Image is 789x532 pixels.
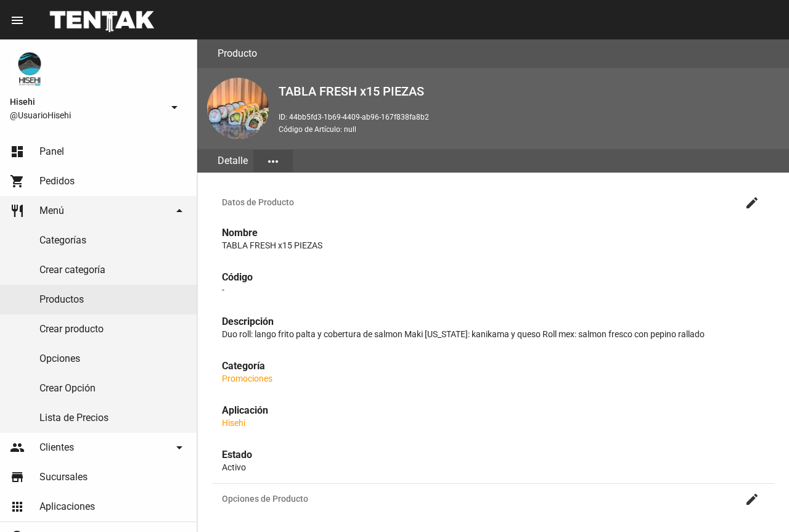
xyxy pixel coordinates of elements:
[222,418,245,428] a: Hisehi
[167,100,182,115] mat-icon: arrow_drop_down
[218,45,257,62] h3: Producto
[207,78,269,139] img: 4f3f8453-a237-4071-bea7-ce85fc351519.jpeg
[222,404,268,416] strong: Aplicación
[222,328,764,340] p: Duo roll: lango frito palta y cobertura de salmon Maki [US_STATE]: kanikama y queso Roll mex: sal...
[222,360,265,372] strong: Categoría
[737,483,777,520] iframe: chat widget
[10,49,49,89] img: b10aa081-330c-4927-a74e-08896fa80e0a.jpg
[222,239,764,252] p: TABLA FRESH x15 PIEZAS
[279,123,779,136] p: Código de Artículo: null
[279,81,779,101] h2: TABLA FRESH x15 PIEZAS
[39,471,88,483] span: Sucursales
[222,197,740,207] span: Datos de Producto
[10,203,25,218] mat-icon: restaurant
[222,284,764,296] p: -
[10,13,25,28] mat-icon: menu
[39,145,64,158] span: Panel
[10,440,25,455] mat-icon: people
[10,470,25,485] mat-icon: store
[222,271,253,283] strong: Código
[222,316,274,327] strong: Descripción
[222,449,252,460] strong: Estado
[10,499,25,514] mat-icon: apps
[10,109,162,121] span: @UsuarioHisehi
[39,441,74,454] span: Clientes
[745,195,759,210] mat-icon: create
[39,205,64,217] span: Menú
[212,149,253,173] div: Detalle
[10,174,25,189] mat-icon: shopping_cart
[279,111,779,123] p: ID: 44bb5fd3-1b69-4409-ab96-167f838fa8b2
[39,501,95,513] span: Aplicaciones
[253,150,293,172] button: Elegir sección
[172,440,187,455] mat-icon: arrow_drop_down
[172,203,187,218] mat-icon: arrow_drop_down
[222,494,740,504] span: Opciones de Producto
[10,94,162,109] span: Hisehi
[10,144,25,159] mat-icon: dashboard
[39,175,75,187] span: Pedidos
[222,461,764,473] p: Activo
[740,190,764,215] button: Editar
[266,154,280,169] mat-icon: more_horiz
[222,227,258,239] strong: Nombre
[222,374,272,383] a: Promociones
